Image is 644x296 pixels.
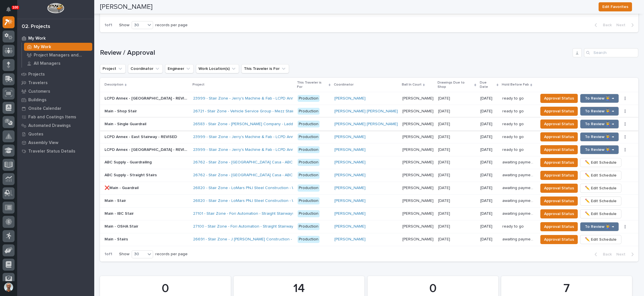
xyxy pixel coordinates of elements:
[17,104,94,113] a: Onsite Calendar
[100,220,638,233] tr: Main - OSHA StairMain - OSHA Stair 27100 - Stair Zone - Fori Automation - Straight Stairway - OSH...
[540,145,578,154] button: Approval Status
[580,235,621,244] button: ✏️ Edit Schedule
[585,198,617,204] span: ✏️ Edit Schedule
[502,159,535,165] p: awaiting payment
[480,211,498,216] p: [DATE]
[7,7,15,16] div: Notifications100
[193,96,298,101] a: 23999 - Stair Zone - Jerry's Machine & Fab - LCPD Annex
[580,209,621,218] button: ✏️ Edit Schedule
[599,2,632,11] button: Edit Favorites
[28,36,46,41] p: My Work
[334,237,366,242] a: [PERSON_NAME]
[110,281,221,296] div: 0
[585,223,614,230] span: To Review 👨‍🏭 →
[13,5,18,9] p: 100
[614,252,638,257] button: Next
[298,185,320,192] div: Production
[17,121,94,130] a: Automated Drawings
[438,223,451,229] p: [DATE]
[502,146,525,152] p: ready to go
[480,237,498,242] p: [DATE]
[480,173,498,178] p: [DATE]
[544,236,574,243] span: Approval Status
[402,236,435,242] p: [PERSON_NAME]
[17,147,94,155] a: Traveler Status Details
[544,172,574,179] span: Approval Status
[544,108,574,115] span: Approval Status
[334,122,398,127] a: [PERSON_NAME] [PERSON_NAME]
[480,122,498,127] p: [DATE]
[193,122,321,127] a: 26583 - Stair Zone - [PERSON_NAME] Company - Ladder with Platform
[402,197,435,203] p: [PERSON_NAME]
[502,197,535,203] p: awaiting payment
[480,147,498,152] p: [DATE]
[502,133,525,139] p: ready to go
[193,237,321,242] a: 26691 - Stair Zone - J [PERSON_NAME] Construction - LRI Warehouse
[28,140,58,145] p: Assembly View
[502,210,535,216] p: awaiting payment
[544,121,574,127] span: Approval Status
[132,22,146,28] div: 30
[298,223,320,230] div: Production
[193,211,294,216] a: 27101 - Stair Zone - Fori Automation - Straight Stairways
[100,207,638,220] tr: Main - IBC StairMain - IBC Stair 27101 - Stair Zone - Fori Automation - Straight Stairways Produc...
[298,108,320,115] div: Production
[402,108,435,114] p: [PERSON_NAME]
[28,72,45,77] p: Projects
[502,185,535,190] p: awaiting payment
[584,48,638,57] div: Search
[544,146,574,153] span: Approval Status
[105,223,139,229] p: Main - OSHA Stair
[105,172,158,178] p: ABC Supply - Straight Stairs
[119,23,129,28] p: Show
[105,82,123,88] p: Description
[155,23,188,28] p: records per page
[580,171,621,180] button: ✏️ Edit Schedule
[241,64,289,73] button: This Traveler is For
[540,171,578,180] button: Approval Status
[540,222,578,231] button: Approval Status
[480,80,495,90] p: Due Date
[100,64,126,73] button: Project
[599,252,612,257] span: Back
[590,23,614,28] button: Back
[580,107,619,116] button: To Review 👨‍🏭 →
[47,3,64,13] img: Workspace Logo
[100,194,638,207] tr: Main - StairMain - Stair 26820 - Stair Zone - LoMars PNJ Steel Construction - Walmart Stair Produ...
[193,198,316,203] a: 26820 - Stair Zone - LoMars PNJ Steel Construction - Walmart Stair
[28,123,71,128] p: Automated Drawings
[438,159,451,165] p: [DATE]
[334,211,366,216] a: [PERSON_NAME]
[193,147,298,152] a: 23999 - Stair Zone - Jerry's Machine & Fab - LCPD Annex
[105,210,135,216] p: Main - IBC Stair
[334,160,366,165] a: [PERSON_NAME]
[298,236,320,243] div: Production
[402,159,435,165] p: [PERSON_NAME]
[105,108,138,114] p: Main - Shop Stair
[544,185,574,192] span: Approval Status
[193,135,298,139] a: 23999 - Stair Zone - Jerry's Machine & Fab - LCPD Annex
[334,96,366,101] a: [PERSON_NAME]
[28,149,75,154] p: Traveler Status Details
[580,158,621,167] button: ✏️ Edit Schedule
[480,186,498,190] p: [DATE]
[100,169,638,182] tr: ABC Supply - Straight StairsABC Supply - Straight Stairs 26762 - Stair Zone - [GEOGRAPHIC_DATA] C...
[585,159,617,166] span: ✏️ Edit Schedule
[28,132,43,137] p: Quotes
[100,143,638,156] tr: LCPD Annex - [GEOGRAPHIC_DATA] - REVISEDLCPD Annex - [GEOGRAPHIC_DATA] - REVISED 23999 - Stair Zo...
[544,210,574,217] span: Approval Status
[480,224,498,229] p: [DATE]
[402,82,422,88] p: Ball In Court
[540,107,578,116] button: Approval Status
[438,133,451,139] p: [DATE]
[377,281,489,296] div: 0
[28,89,50,94] p: Customers
[438,236,451,242] p: [DATE]
[580,196,621,206] button: ✏️ Edit Schedule
[585,95,614,102] span: To Review 👨‍🏭 →
[544,159,574,166] span: Approval Status
[580,145,619,154] button: To Review 👨‍🏭 →
[243,281,355,296] div: 14
[17,87,94,96] a: Customers
[193,160,318,165] a: 26762 - Stair Zone - [GEOGRAPHIC_DATA] Casa - ABC Supply Office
